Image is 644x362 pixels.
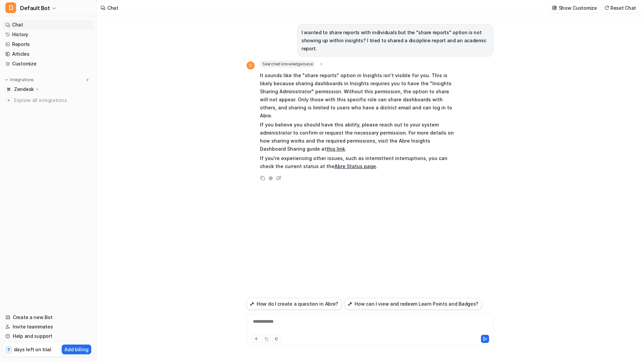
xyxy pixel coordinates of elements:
p: 7 [7,347,10,353]
button: How do I create a question in Abre? [247,298,342,310]
span: Explore all integrations [14,95,91,106]
button: How can I view and redeem Learn Points and Badges? [344,298,482,310]
img: explore all integrations [5,97,12,104]
p: Add billing [64,346,89,353]
a: Customize [3,59,94,68]
span: Searched knowledge base [260,61,315,67]
a: Create a new Bot [3,313,94,322]
p: Show Customize [559,4,597,11]
span: D [5,2,16,13]
img: expand menu [4,77,9,82]
p: days left on trial [14,346,51,353]
button: Integrations [3,76,36,83]
a: History [3,30,94,39]
span: Default Bot [20,3,50,13]
img: customize [552,5,557,10]
p: If you're experiencing other issues, such as intermittent interruptions, you can check the curren... [260,154,456,170]
img: Zendesk [7,87,11,91]
div: Chat [107,4,118,11]
a: this link [326,146,345,152]
p: Integrations [10,77,34,83]
p: I wanted to share reports with individuals but the "share reports" option is not showing up withi... [302,29,489,53]
a: Abre Status page [334,163,376,169]
a: Invite teammates [3,322,94,331]
img: menu_add.svg [85,77,90,82]
button: Show Customize [550,3,600,13]
a: Help and support [3,331,94,341]
button: Reset Chat [602,3,639,13]
img: reset [604,5,609,10]
a: Articles [3,49,94,59]
p: It sounds like the "share reports" option in Insights isn't visible for you. This is likely becau... [260,71,456,120]
p: If you believe you should have this ability, please reach out to your system administrator to con... [260,121,456,153]
a: Chat [3,20,94,30]
p: Zendesk [14,86,34,93]
a: Explore all integrations [3,96,94,105]
span: D [247,61,255,69]
button: Add billing [62,345,91,354]
a: Reports [3,40,94,49]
